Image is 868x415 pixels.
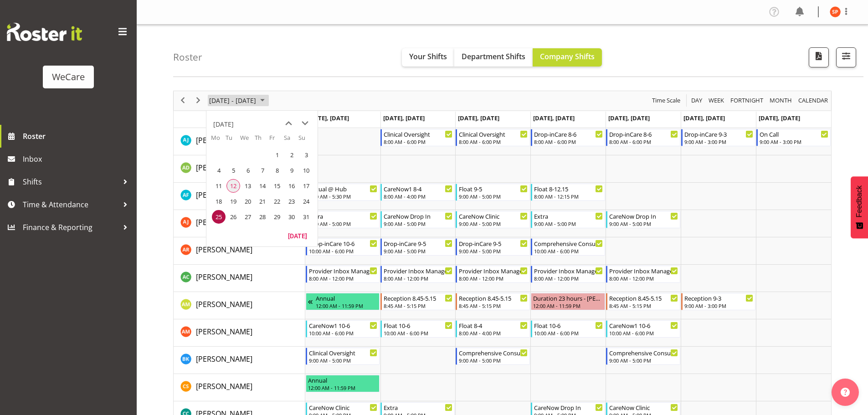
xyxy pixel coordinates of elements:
td: Amy Johannsen resource [174,210,305,237]
button: Your Shifts [402,48,454,67]
div: 8:00 AM - 12:00 PM [534,275,603,282]
span: Time & Attendance [23,198,118,211]
button: Company Shifts [533,48,602,67]
span: [DATE], [DATE] [683,114,725,122]
button: Timeline Week [707,95,726,106]
td: Monday, August 25, 2025 [211,209,226,225]
span: Finance & Reporting [23,220,118,234]
span: Department Shifts [462,51,525,61]
div: title [213,115,234,133]
div: 8:00 AM - 12:00 PM [384,275,452,282]
div: Brian Ko"s event - Comprehensive Consult Begin From Wednesday, August 27, 2025 at 9:00:00 AM GMT+... [456,348,530,365]
div: 9:00 AM - 5:00 PM [459,193,528,200]
button: August 2025 [208,95,269,106]
span: Day [690,95,703,106]
button: Time Scale [651,95,682,106]
button: Previous [177,95,189,106]
div: Comprehensive Consult [609,348,678,357]
button: Feedback - Show survey [851,176,868,238]
span: Sunday, August 24, 2025 [299,195,313,208]
div: 9:00 AM - 3:00 PM [760,138,828,145]
div: Ashley Mendoza"s event - CareNow1 10-6 Begin From Monday, August 25, 2025 at 10:00:00 AM GMT+12:0... [306,320,380,338]
div: Extra [534,211,603,220]
div: Antonia Mao"s event - Reception 8.45-5.15 Begin From Friday, August 29, 2025 at 8:45:00 AM GMT+12... [606,293,680,310]
span: [DATE], [DATE] [533,114,575,122]
div: 12:00 AM - 11:59 PM [316,302,378,309]
a: [PERSON_NAME] [196,190,252,200]
div: Antonia Mao"s event - Duration 23 hours - Antonia Mao Begin From Thursday, August 28, 2025 at 12:... [531,293,605,310]
div: Float 9-5 [459,184,528,193]
button: Timeline Day [690,95,704,106]
button: Fortnight [729,95,765,106]
div: Amy Johannsen"s event - Extra Begin From Monday, August 25, 2025 at 9:00:00 AM GMT+12:00 Ends At ... [306,211,380,228]
div: Alex Ferguson"s event - Float 9-5 Begin From Wednesday, August 27, 2025 at 9:00:00 AM GMT+12:00 E... [456,184,530,201]
a: [PERSON_NAME] [196,162,252,173]
div: Catherine Stewart"s event - Annual Begin From Monday, August 25, 2025 at 12:00:00 AM GMT+12:00 En... [306,375,380,392]
div: On Call [760,129,828,138]
div: Amy Johannsen"s event - Extra Begin From Thursday, August 28, 2025 at 9:00:00 AM GMT+12:00 Ends A... [531,211,605,228]
td: Aleea Devenport resource [174,155,305,183]
span: Friday, August 1, 2025 [270,148,284,162]
span: [PERSON_NAME] [196,272,252,282]
div: 8:00 AM - 4:00 PM [459,329,528,337]
div: 9:00 AM - 5:00 PM [609,357,678,364]
span: Friday, August 22, 2025 [270,195,284,208]
a: [PERSON_NAME] [196,326,252,337]
span: Wednesday, August 20, 2025 [241,195,255,208]
div: Float 10-6 [534,321,603,330]
span: [PERSON_NAME] [196,163,252,173]
span: Month [769,95,793,106]
div: Provider Inbox Management [384,266,452,275]
div: AJ Jones"s event - Clinical Oversight Begin From Wednesday, August 27, 2025 at 8:00:00 AM GMT+12:... [456,129,530,146]
td: Alex Ferguson resource [174,183,305,210]
div: Andrea Ramirez"s event - Comprehensive Consult 10-6 Begin From Thursday, August 28, 2025 at 10:00... [531,238,605,256]
span: Inbox [23,152,132,166]
div: 10:00 AM - 6:00 PM [309,329,378,337]
div: previous period [175,91,190,110]
span: Sunday, August 31, 2025 [299,210,313,224]
div: Alex Ferguson"s event - Virtual @ Hub Begin From Monday, August 25, 2025 at 9:30:00 AM GMT+12:00 ... [306,184,380,201]
span: [DATE], [DATE] [458,114,499,122]
span: [PERSON_NAME] [196,381,252,391]
a: [PERSON_NAME] [196,272,252,282]
a: [PERSON_NAME] [196,381,252,392]
span: [PERSON_NAME] [196,217,252,227]
th: Fr [269,133,284,147]
div: 8:00 AM - 12:15 PM [534,193,603,200]
div: Alex Ferguson"s event - CareNow1 8-4 Begin From Tuesday, August 26, 2025 at 8:00:00 AM GMT+12:00 ... [380,184,455,201]
div: Float 10-6 [384,321,452,330]
div: 10:00 AM - 6:00 PM [309,247,378,255]
span: Tuesday, August 26, 2025 [226,210,240,224]
span: Sunday, August 3, 2025 [299,148,313,162]
div: 8:00 AM - 12:00 PM [309,275,378,282]
div: 9:00 AM - 3:00 PM [684,302,753,309]
img: Rosterit website logo [7,23,82,41]
div: Andrew Casburn"s event - Provider Inbox Management Begin From Thursday, August 28, 2025 at 8:00:0... [531,266,605,283]
a: [PERSON_NAME] [196,354,252,364]
button: Next [192,95,205,106]
button: Filter Shifts [836,47,856,67]
span: Thursday, August 7, 2025 [256,164,269,177]
span: [DATE], [DATE] [383,114,425,122]
button: Department Shifts [454,48,533,67]
div: CareNow Clinic [609,403,678,412]
div: 8:00 AM - 4:00 PM [384,193,452,200]
span: Wednesday, August 6, 2025 [241,164,255,177]
span: Monday, August 25, 2025 [212,210,226,224]
div: 8:00 AM - 6:00 PM [384,138,452,145]
div: 9:00 AM - 5:00 PM [384,220,452,227]
span: Thursday, August 21, 2025 [256,195,269,208]
div: Reception 8.45-5.15 [609,293,678,302]
div: 9:00 AM - 5:00 PM [459,357,528,364]
div: 8:00 AM - 6:00 PM [534,138,603,145]
div: Ashley Mendoza"s event - Float 8-4 Begin From Wednesday, August 27, 2025 at 8:00:00 AM GMT+12:00 ... [456,320,530,338]
div: CareNow Drop In [384,211,452,220]
span: Thursday, August 28, 2025 [256,210,269,224]
button: next month [297,115,313,132]
th: Th [255,133,269,147]
span: Sunday, August 10, 2025 [299,164,313,177]
div: 8:00 AM - 12:00 PM [609,275,678,282]
div: Provider Inbox Management [309,266,378,275]
span: calendar [797,95,829,106]
button: Timeline Month [768,95,794,106]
